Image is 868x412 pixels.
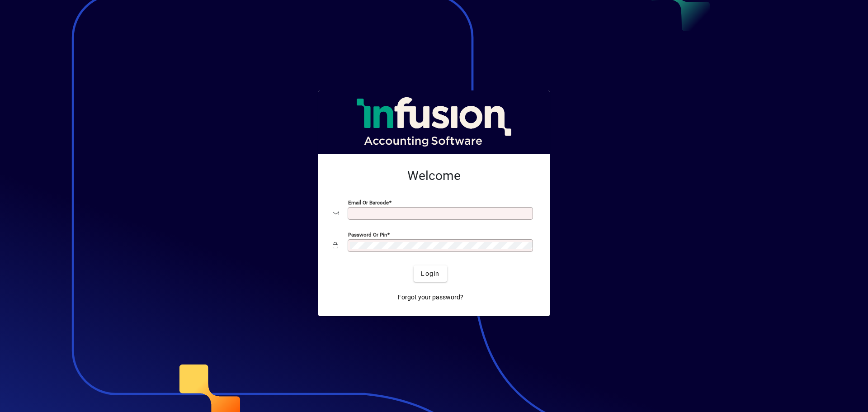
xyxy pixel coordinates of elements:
[421,269,439,279] span: Login
[394,289,467,305] a: Forgot your password?
[348,199,389,206] mat-label: Email or Barcode
[348,232,387,238] mat-label: Password or Pin
[414,265,447,282] button: Login
[333,168,535,184] h2: Welcome
[398,293,463,302] span: Forgot your password?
